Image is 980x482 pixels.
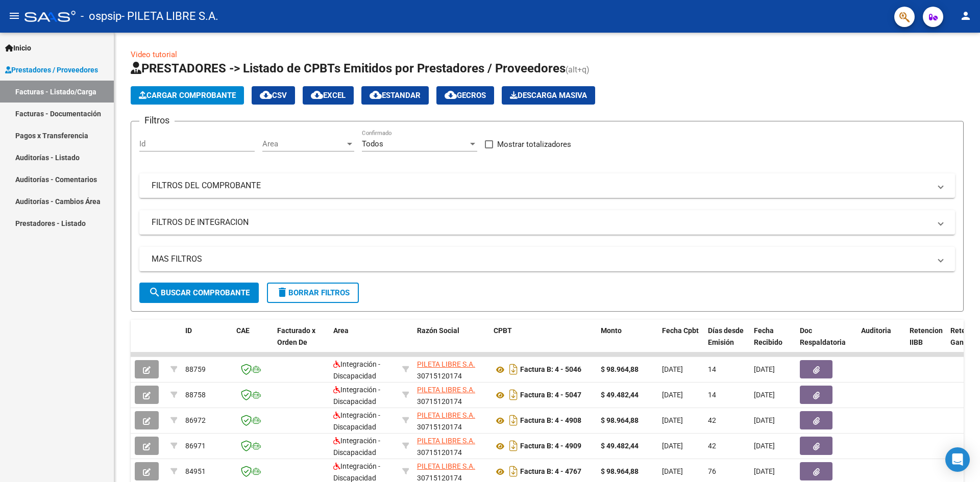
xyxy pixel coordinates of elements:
strong: $ 98.964,88 [601,416,639,424]
mat-expansion-panel-header: FILTROS DE INTEGRACION [139,210,955,235]
mat-icon: cloud_download [311,89,323,101]
span: Inicio [5,42,31,54]
strong: Factura B: 4 - 4909 [520,442,581,450]
div: 30715120174 [417,435,485,456]
span: Fecha Cpbt [662,326,699,335]
span: Gecros [445,91,486,100]
button: Estandar [361,86,429,105]
datatable-header-cell: Retencion IIBB [905,320,946,365]
datatable-header-cell: Razón Social [413,320,489,365]
span: 86972 [185,416,206,424]
strong: $ 49.482,44 [601,391,639,399]
span: 42 [708,442,716,450]
span: PILETA LIBRE S.A. [417,437,475,445]
div: 30715120174 [417,384,485,405]
div: 30715120174 [417,359,485,380]
span: Buscar Comprobante [149,288,250,297]
span: Retencion IIBB [910,326,943,346]
strong: Factura B: 4 - 4908 [520,417,581,425]
mat-icon: cloud_download [445,89,457,101]
strong: $ 49.482,44 [601,442,639,450]
i: Descargar documento [507,361,520,377]
mat-icon: search [149,286,161,298]
span: Razón Social [417,326,459,335]
datatable-header-cell: Fecha Cpbt [658,320,704,365]
mat-icon: person [960,10,972,22]
i: Descargar documento [507,438,520,454]
datatable-header-cell: Fecha Recibido [750,320,796,365]
span: CAE [236,326,250,335]
mat-expansion-panel-header: MAS FILTROS [139,247,955,271]
span: Estandar [370,91,421,100]
mat-icon: menu [8,10,20,22]
strong: Factura B: 4 - 5047 [520,391,581,399]
span: PILETA LIBRE S.A. [417,462,475,470]
span: Auditoria [861,326,891,335]
span: [DATE] [754,442,775,450]
strong: Factura B: 4 - 5046 [520,366,581,374]
button: Buscar Comprobante [139,283,259,303]
span: 88758 [185,391,206,399]
mat-panel-title: FILTROS DEL COMPROBANTE [152,180,930,191]
span: Monto [601,326,622,335]
strong: Factura B: 4 - 4767 [520,468,581,476]
button: EXCEL [303,86,354,105]
mat-panel-title: FILTROS DE INTEGRACION [152,217,930,228]
a: Video tutorial [131,50,177,59]
button: CSV [252,86,295,105]
button: Gecros [436,86,494,105]
datatable-header-cell: CPBT [489,320,597,365]
strong: $ 98.964,88 [601,467,639,475]
span: CSV [260,91,287,100]
datatable-header-cell: Area [329,320,398,365]
span: 14 [708,391,716,399]
span: (alt+q) [566,65,590,74]
span: Todos [362,139,383,148]
span: EXCEL [311,91,346,100]
span: 14 [708,365,716,373]
span: [DATE] [662,365,683,373]
span: PILETA LIBRE S.A. [417,411,475,419]
span: Borrar Filtros [276,288,350,297]
span: [DATE] [754,416,775,424]
mat-icon: cloud_download [370,89,382,101]
button: Cargar Comprobante [131,86,244,105]
datatable-header-cell: ID [181,320,232,365]
i: Descargar documento [507,412,520,428]
span: - ospsip [81,5,121,28]
span: Integración - Discapacidad [333,411,380,431]
span: [DATE] [754,365,775,373]
span: [DATE] [754,467,775,475]
span: [DATE] [662,467,683,475]
span: Area [333,326,349,335]
span: ID [185,326,192,335]
app-download-masive: Descarga masiva de comprobantes (adjuntos) [502,86,595,105]
div: Open Intercom Messenger [945,447,970,472]
span: Integración - Discapacidad [333,360,380,380]
span: Fecha Recibido [754,326,782,346]
datatable-header-cell: Monto [597,320,658,365]
span: - PILETA LIBRE S.A. [121,5,218,28]
span: Integración - Discapacidad [333,462,380,482]
span: Integración - Discapacidad [333,386,380,405]
span: 42 [708,416,716,424]
button: Descarga Masiva [502,86,595,105]
span: Doc Respaldatoria [800,326,846,346]
span: [DATE] [662,416,683,424]
span: Prestadores / Proveedores [5,64,98,75]
i: Descargar documento [507,387,520,403]
span: 88759 [185,365,206,373]
span: Integración - Discapacidad [333,437,380,456]
span: PILETA LIBRE S.A. [417,360,475,368]
span: 76 [708,467,716,475]
datatable-header-cell: Auditoria [857,320,905,365]
span: Cargar Comprobante [139,91,236,100]
span: PILETA LIBRE S.A. [417,386,475,394]
span: [DATE] [662,442,683,450]
strong: $ 98.964,88 [601,365,639,373]
mat-expansion-panel-header: FILTROS DEL COMPROBANTE [139,173,955,198]
span: [DATE] [662,391,683,399]
span: Descarga Masiva [510,91,587,100]
i: Descargar documento [507,463,520,479]
datatable-header-cell: Doc Respaldatoria [796,320,857,365]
